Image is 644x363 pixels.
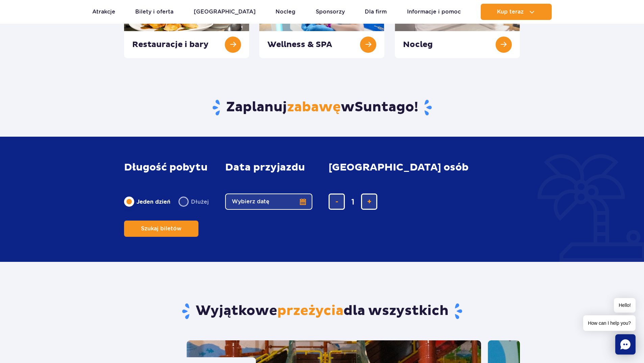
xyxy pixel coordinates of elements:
span: zabawę [287,99,341,116]
span: Długość pobytu [124,162,208,173]
button: dodaj bilet [361,194,377,210]
a: Atrakcje [92,4,115,20]
input: liczba biletów [345,194,361,210]
a: Bilety i oferta [135,4,173,20]
span: Kup teraz [497,9,524,15]
a: Dla firm [365,4,387,20]
a: Informacje i pomoc [407,4,461,20]
button: usuń bilet [329,194,345,210]
a: [GEOGRAPHIC_DATA] [194,4,256,20]
button: Wybierz datę [225,194,312,210]
a: Nocleg [276,4,295,20]
span: Hello! [614,298,636,313]
button: Szukaj biletów [124,221,198,237]
span: Data przyjazdu [225,162,305,173]
span: Szukaj biletów [141,226,182,232]
div: Chat [615,334,636,355]
h2: Wyjątkowe dla wszystkich [124,302,520,320]
form: Planowanie wizyty w Park of Poland [124,148,520,250]
button: Kup teraz [481,4,552,20]
label: Dłużej [178,195,209,209]
a: Sponsorzy [316,4,345,20]
span: przeżycia [277,302,343,319]
label: Jeden dzień [124,195,170,209]
span: [GEOGRAPHIC_DATA] osób [329,162,469,173]
span: Suntago [355,99,414,116]
span: How can I help you? [583,315,636,331]
h3: Zaplanuj w ! [124,99,520,116]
